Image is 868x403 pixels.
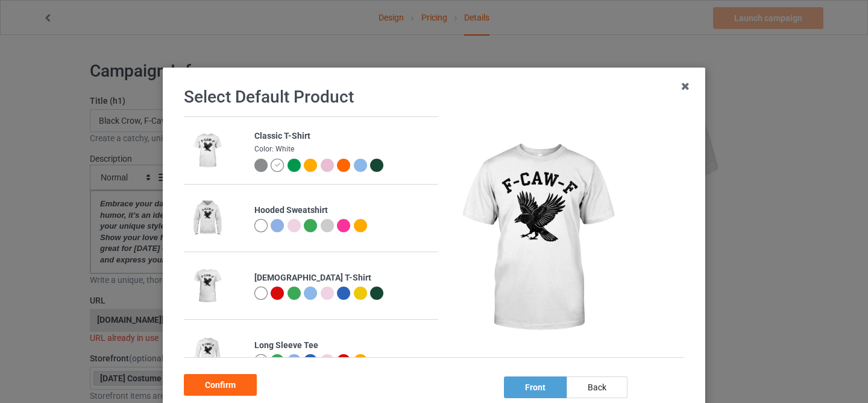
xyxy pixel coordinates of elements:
[254,272,432,284] div: [DEMOGRAPHIC_DATA] T-Shirt
[254,205,432,217] div: Hooded Sweatshirt
[504,376,567,398] div: front
[567,376,627,398] div: back
[254,159,268,172] img: heather_texture.png
[254,144,432,154] div: Color: White
[254,340,432,352] div: Long Sleeve Tee
[184,86,684,108] h1: Select Default Product
[184,374,257,396] div: Confirm
[254,130,432,142] div: Classic T-Shirt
